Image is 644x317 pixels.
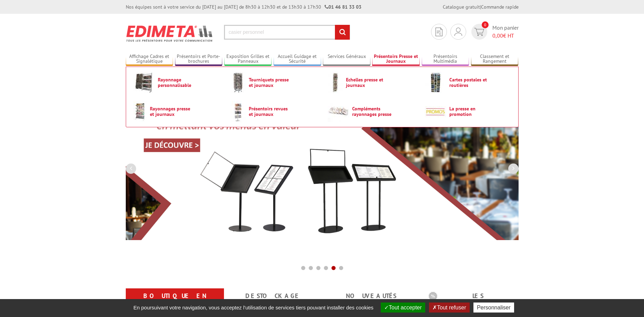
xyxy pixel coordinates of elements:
button: Personnaliser (fenêtre modale) [473,303,514,313]
a: nouveautés [330,290,412,302]
a: Accueil Guidage et Sécurité [274,53,321,65]
a: Echelles presse et journaux [328,72,414,93]
button: Tout accepter [381,303,425,313]
img: Présentoirs revues et journaux [231,101,246,122]
span: Rayonnage personnalisable [158,77,199,88]
span: Présentoirs revues et journaux [249,106,290,117]
a: Affichage Cadres et Signalétique [126,53,173,65]
img: Echelles presse et journaux [328,72,343,93]
strong: 01 46 81 33 03 [325,4,361,10]
a: Compléments rayonnages presse [328,101,414,122]
a: Les promotions [429,290,510,315]
span: Tourniquets presse et journaux [249,77,290,88]
input: Rechercher un produit ou une référence... [224,25,350,40]
img: Compléments rayonnages presse [328,101,349,122]
span: Compléments rayonnages presse [352,106,393,117]
div: | [443,3,519,10]
a: Présentoirs revues et journaux [231,101,317,122]
span: Echelles presse et journaux [346,77,387,88]
span: € HT [492,32,519,40]
a: devis rapide 0 Mon panier 0,00€ HT [470,24,519,40]
input: rechercher [335,25,350,40]
span: 0,00 [492,32,503,39]
img: devis rapide [454,28,462,36]
img: Présentoir, panneau, stand - Edimeta - PLV, affichage, mobilier bureau, entreprise [126,21,214,46]
span: Rayonnages presse et journaux [150,106,191,117]
a: Destockage [232,290,314,302]
img: Rayonnage personnalisable [133,72,155,93]
a: Rayonnage personnalisable [133,72,219,93]
img: Tourniquets presse et journaux [231,72,246,93]
a: Cartes postales et routières [425,72,511,93]
img: La presse en promotion [425,101,446,122]
span: La presse en promotion [449,106,491,117]
a: Catalogue gratuit [443,4,480,10]
a: Commande rapide [481,4,519,10]
button: Tout refuser [429,303,469,313]
span: 0 [482,21,489,28]
a: Exposition Grilles et Panneaux [224,53,272,65]
a: La presse en promotion [425,101,511,122]
span: En poursuivant votre navigation, vous acceptez l'utilisation de services tiers pouvant installer ... [130,305,377,310]
span: Mon panier [492,24,519,40]
a: Présentoirs Multimédia [422,53,469,65]
img: Rayonnages presse et journaux [133,101,147,122]
a: Présentoirs et Porte-brochures [175,53,223,65]
a: Classement et Rangement [471,53,519,65]
div: Nos équipes sont à votre service du [DATE] au [DATE] de 8h30 à 12h30 et de 13h30 à 17h30 [126,3,361,10]
img: Cartes postales et routières [425,72,446,93]
img: devis rapide [436,28,442,36]
a: Présentoirs Presse et Journaux [372,53,420,65]
a: Rayonnages presse et journaux [133,101,219,122]
a: Tourniquets presse et journaux [231,72,317,93]
a: Services Généraux [323,53,370,65]
a: Boutique en ligne [134,290,216,315]
b: Les promotions [429,290,515,304]
img: devis rapide [474,28,484,36]
span: Cartes postales et routières [449,77,491,88]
